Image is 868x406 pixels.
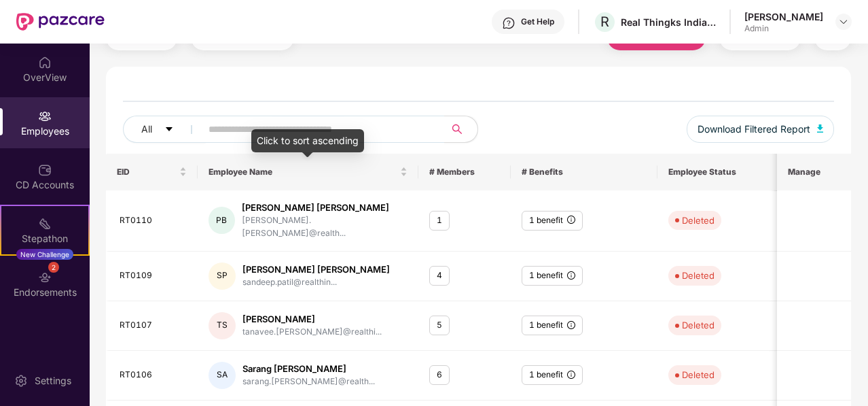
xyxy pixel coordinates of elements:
[38,271,52,284] img: svg+xml;base64,PHN2ZyBpZD0iRW5kb3JzZW1lbnRzIiB4bWxucz0iaHR0cDovL3d3dy53My5vcmcvMjAwMC9zdmciIHdpZH...
[198,154,418,190] th: Employee Name
[120,214,187,227] div: RT0110
[209,312,236,339] div: TS
[567,271,575,280] span: info-circle
[444,116,478,143] button: search
[38,109,52,123] img: svg+xml;base64,PHN2ZyBpZD0iRW1wbG95ZWVzIiB4bWxucz0iaHR0cDovL3d3dy53My5vcmcvMjAwMC9zdmciIHdpZHRoPS...
[16,249,73,260] div: New Challenge
[778,154,851,190] th: Manage
[838,16,849,27] img: svg+xml;base64,PHN2ZyBpZD0iRHJvcGRvd24tMzJ4MzIiIHhtbG5zPSJodHRwOi8vd3d3LnczLm9yZy8yMDAwL3N2ZyIgd2...
[106,154,198,190] th: EID
[164,124,174,135] span: caret-down
[668,167,784,177] span: Employee Status
[657,154,805,190] th: Employee Status
[242,214,408,240] div: [PERSON_NAME].[PERSON_NAME]@realth...
[817,124,824,133] img: svg+xml;base64,PHN2ZyB4bWxucz0iaHR0cDovL3d3dy53My5vcmcvMjAwMC9zdmciIHhtbG5zOnhsaW5rPSJodHRwOi8vd3...
[1,232,88,246] div: Stepathon
[429,316,450,335] div: 5
[682,214,715,227] div: Deleted
[682,368,715,382] div: Deleted
[120,269,187,282] div: RT0109
[120,319,187,332] div: RT0107
[242,313,382,326] div: [PERSON_NAME]
[600,14,609,30] span: R
[429,365,450,385] div: 6
[14,374,28,388] img: svg+xml;base64,PHN2ZyBpZD0iU2V0dGluZy0yMHgyMCIgeG1sbnM9Imh0dHA6Ly93d3cudzMub3JnLzIwMDAvc3ZnIiB3aW...
[744,10,823,23] div: [PERSON_NAME]
[522,266,583,286] div: 1 benefit
[242,362,375,375] div: Sarang [PERSON_NAME]
[521,16,554,27] div: Get Help
[621,16,716,29] div: Real Thingks India Private Limited
[141,122,152,137] span: All
[567,216,575,224] span: info-circle
[744,23,823,34] div: Admin
[698,122,810,137] span: Download Filtered Report
[120,369,187,382] div: RT0106
[242,326,382,339] div: tanavee.[PERSON_NAME]@realthi...
[209,207,234,234] div: PB
[117,167,177,177] span: EID
[209,362,236,389] div: SA
[418,154,510,190] th: # Members
[38,217,52,231] img: svg+xml;base64,PHN2ZyB4bWxucz0iaHR0cDovL3d3dy53My5vcmcvMjAwMC9zdmciIHdpZHRoPSIyMSIgaGVpZ2h0PSIyMC...
[429,266,450,286] div: 4
[502,16,516,30] img: svg+xml;base64,PHN2ZyBpZD0iSGVscC0zMngzMiIgeG1sbnM9Imh0dHA6Ly93d3cudzMub3JnLzIwMDAvc3ZnIiB3aWR0aD...
[522,211,583,231] div: 1 benefit
[38,163,52,177] img: svg+xml;base64,PHN2ZyBpZD0iQ0RfQWNjb3VudHMiIGRhdGEtbmFtZT0iQ0QgQWNjb3VudHMiIHhtbG5zPSJodHRwOi8vd3...
[242,375,375,388] div: sarang.[PERSON_NAME]@realth...
[511,154,658,190] th: # Benefits
[242,263,390,276] div: [PERSON_NAME] [PERSON_NAME]
[429,211,450,231] div: 1
[31,374,75,388] div: Settings
[687,116,835,143] button: Download Filtered Report
[16,13,105,31] img: New Pazcare Logo
[209,167,397,177] span: Employee Name
[682,318,715,332] div: Deleted
[38,56,52,69] img: svg+xml;base64,PHN2ZyBpZD0iSG9tZSIgeG1sbnM9Imh0dHA6Ly93d3cudzMub3JnLzIwMDAvc3ZnIiB3aWR0aD0iMjAiIG...
[444,124,471,135] span: search
[251,129,364,152] div: Click to sort ascending
[567,321,575,329] span: info-circle
[242,201,408,214] div: [PERSON_NAME] [PERSON_NAME]
[123,116,206,143] button: Allcaret-down
[242,276,390,289] div: sandeep.patil@realthin...
[522,365,583,385] div: 1 benefit
[209,263,236,290] div: SP
[48,262,59,273] div: 2
[522,316,583,335] div: 1 benefit
[567,371,575,379] span: info-circle
[682,269,715,282] div: Deleted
